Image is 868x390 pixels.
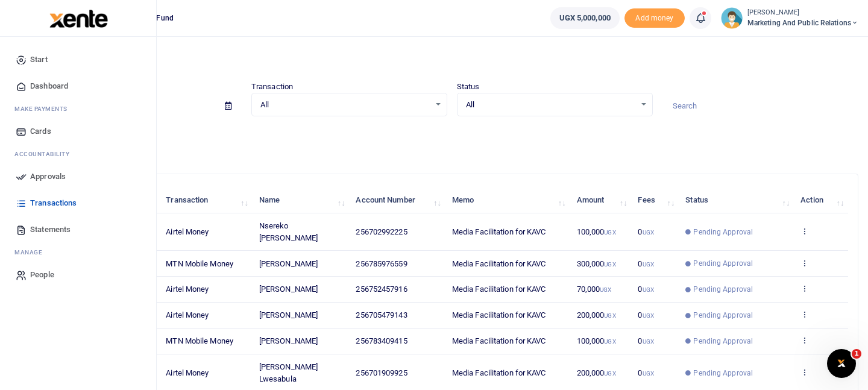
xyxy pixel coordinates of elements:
[452,259,546,268] span: Media Facilitation for KAVC
[356,368,407,377] span: 256701909925
[643,229,654,236] small: UGX
[259,336,318,345] span: [PERSON_NAME]
[624,8,685,28] span: Add money
[643,312,654,319] small: UGX
[638,368,653,377] span: 0
[577,285,612,294] span: 70,000
[721,7,858,29] a: profile-user [PERSON_NAME] Marketing and Public Relations
[10,243,146,262] li: M
[10,190,146,216] a: Transactions
[577,336,616,345] span: 100,000
[259,310,318,319] span: [PERSON_NAME]
[679,187,794,213] th: Status: activate to sort column ascending
[577,227,616,236] span: 100,000
[260,99,430,111] span: All
[604,312,615,319] small: UGX
[559,12,611,24] span: UGX 5,000,000
[643,338,654,345] small: UGX
[452,310,546,319] span: Media Facilitation for KAVC
[10,99,146,118] li: M
[10,73,146,99] a: Dashboard
[638,285,653,294] span: 0
[46,52,858,65] h4: Transactions
[10,145,146,163] li: Ac
[24,149,69,159] span: countability
[356,227,407,236] span: 256702992225
[624,13,685,22] a: Add money
[259,285,318,294] span: [PERSON_NAME]
[693,227,753,237] span: Pending Approval
[638,259,653,268] span: 0
[794,187,848,213] th: Action: activate to sort column ascending
[638,310,653,319] span: 0
[570,187,631,213] th: Amount: activate to sort column ascending
[166,227,209,236] span: Airtel Money
[721,7,743,29] img: profile-user
[452,227,546,236] span: Media Facilitation for KAVC
[604,261,615,268] small: UGX
[604,370,615,377] small: UGX
[643,261,654,268] small: UGX
[445,187,570,213] th: Memo: activate to sort column ascending
[638,227,653,236] span: 0
[852,349,861,359] span: 1
[577,259,616,268] span: 300,000
[10,163,146,190] a: Approvals
[253,187,350,213] th: Name: activate to sort column ascending
[643,370,654,377] small: UGX
[452,285,546,294] span: Media Facilitation for KAVC
[356,310,407,319] span: 256705479143
[577,310,616,319] span: 200,000
[10,216,146,243] a: Statements
[20,248,43,257] span: anage
[10,118,146,145] a: Cards
[46,131,858,143] p: Download
[662,96,858,116] input: Search
[604,229,615,236] small: UGX
[546,7,624,29] li: Wallet ballance
[693,284,753,295] span: Pending Approval
[631,187,679,213] th: Fees: activate to sort column ascending
[643,286,654,293] small: UGX
[466,99,635,111] span: All
[827,349,856,378] iframe: Intercom live chat
[166,310,209,319] span: Airtel Money
[49,10,108,28] img: logo-large
[624,8,685,28] li: Toup your wallet
[452,368,546,377] span: Media Facilitation for KAVC
[604,338,615,345] small: UGX
[600,286,611,293] small: UGX
[10,262,146,288] a: People
[452,336,546,345] span: Media Facilitation for KAVC
[166,285,209,294] span: Airtel Money
[20,104,68,113] span: ake Payments
[693,258,753,269] span: Pending Approval
[166,368,209,377] span: Airtel Money
[10,46,146,73] a: Start
[166,259,233,268] span: MTN Mobile Money
[356,336,407,345] span: 256783409415
[356,259,407,268] span: 256785976559
[48,13,108,22] a: logo-small logo-large logo-large
[693,310,753,321] span: Pending Approval
[30,171,66,183] span: Approvals
[457,81,480,93] label: Status
[349,187,445,213] th: Account Number: activate to sort column ascending
[159,187,253,213] th: Transaction: activate to sort column ascending
[30,125,51,137] span: Cards
[166,336,233,345] span: MTN Mobile Money
[259,259,318,268] span: [PERSON_NAME]
[747,8,858,18] small: [PERSON_NAME]
[693,368,753,379] span: Pending Approval
[30,197,77,209] span: Transactions
[693,336,753,347] span: Pending Approval
[550,7,620,29] a: UGX 5,000,000
[30,269,54,281] span: People
[30,80,68,92] span: Dashboard
[638,336,653,345] span: 0
[356,285,407,294] span: 256752457916
[30,54,48,66] span: Start
[251,81,293,93] label: Transaction
[30,224,71,236] span: Statements
[577,368,616,377] span: 200,000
